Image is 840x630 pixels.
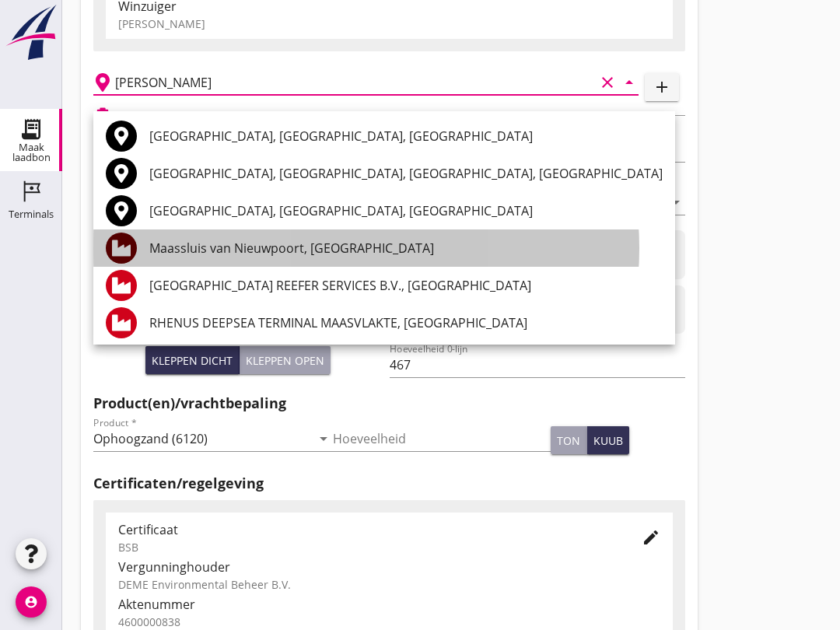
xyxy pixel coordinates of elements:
div: [GEOGRAPHIC_DATA] REEFER SERVICES B.V., [GEOGRAPHIC_DATA] [149,276,663,295]
i: arrow_drop_down [314,429,333,448]
div: Terminals [9,209,54,219]
h2: Certificaten/regelgeving [93,473,685,494]
div: 4600000838 [118,614,660,630]
div: [GEOGRAPHIC_DATA], [GEOGRAPHIC_DATA], [GEOGRAPHIC_DATA] [149,201,663,220]
i: add [653,78,671,96]
button: Kleppen dicht [145,346,240,374]
div: RHENUS DEEPSEA TERMINAL MAASVLAKTE, [GEOGRAPHIC_DATA] [149,313,663,332]
div: ton [557,432,580,449]
input: Hoeveelheid [333,426,551,451]
div: Certificaat [118,520,617,539]
i: arrow_drop_down [620,73,639,92]
div: BSB [118,539,617,555]
i: clear [598,73,617,92]
input: Product * [93,426,311,451]
div: DEME Environmental Beheer B.V. [118,576,660,593]
button: Kleppen open [240,346,331,374]
input: Hoeveelheid 0-lijn [390,352,686,377]
div: [GEOGRAPHIC_DATA], [GEOGRAPHIC_DATA], [GEOGRAPHIC_DATA] [149,127,663,145]
input: Losplaats [115,70,595,95]
button: ton [551,426,587,454]
button: kuub [587,426,629,454]
div: Aktenummer [118,595,660,614]
h2: Beladen vaartuig [118,108,198,122]
img: logo-small.a267ee39.svg [3,4,59,61]
i: account_circle [16,586,47,618]
i: arrow_drop_down [667,193,685,212]
div: Kleppen open [246,352,324,369]
h2: Product(en)/vrachtbepaling [93,393,685,414]
div: Maassluis van Nieuwpoort, [GEOGRAPHIC_DATA] [149,239,663,257]
div: [GEOGRAPHIC_DATA], [GEOGRAPHIC_DATA], [GEOGRAPHIC_DATA], [GEOGRAPHIC_DATA] [149,164,663,183]
div: Kleppen dicht [152,352,233,369]
i: edit [642,528,660,547]
div: [PERSON_NAME] [118,16,660,32]
div: kuub [593,432,623,449]
div: Vergunninghouder [118,558,660,576]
